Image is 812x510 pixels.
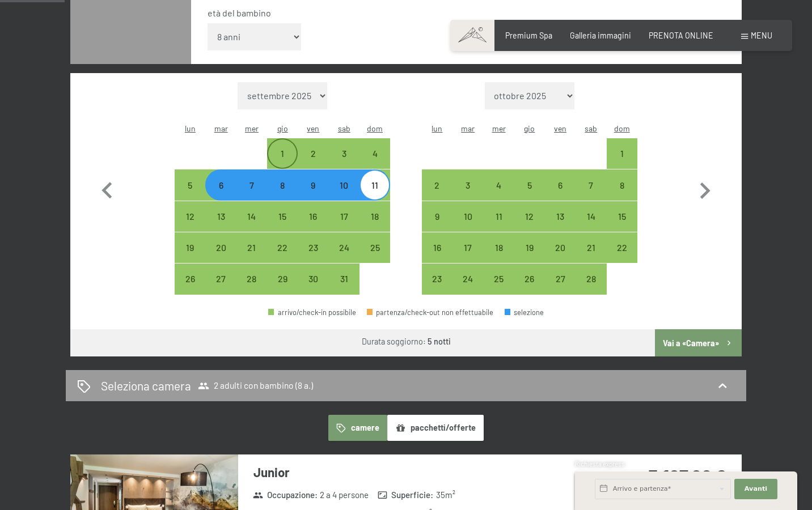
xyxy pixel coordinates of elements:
[484,181,513,209] div: 4
[655,329,742,356] button: Vai a «Camera»
[428,337,451,346] b: 5 notti
[607,232,637,263] div: Sun Feb 22 2026
[360,232,390,263] div: Sun Jan 25 2026
[423,243,451,271] div: 16
[205,232,236,263] div: Tue Jan 20 2026
[607,169,637,200] div: Sun Feb 08 2026
[338,124,350,133] abbr: sabato
[268,274,297,303] div: 29
[452,201,483,232] div: Tue Feb 10 2026
[238,212,266,240] div: 14
[329,138,360,169] div: arrivo/check-in possibile
[607,201,637,232] div: arrivo/check-in possibile
[175,263,205,294] div: arrivo/check-in possibile
[329,169,360,200] div: Sat Jan 10 2026
[175,232,205,263] div: arrivo/check-in possibile
[422,169,452,200] div: arrivo/check-in possibile
[328,415,387,441] button: camere
[577,212,605,240] div: 14
[208,7,716,19] div: età del bambino
[267,169,298,200] div: arrivo/check-in possibile
[576,201,606,232] div: arrivo/check-in possibile
[751,31,772,40] span: Menu
[205,201,236,232] div: Tue Jan 13 2026
[175,201,205,232] div: arrivo/check-in possibile
[176,181,204,209] div: 5
[298,138,328,169] div: Fri Jan 02 2026
[514,169,545,200] div: Thu Feb 05 2026
[298,169,328,200] div: Fri Jan 09 2026
[267,232,298,263] div: arrivo/check-in possibile
[267,263,298,294] div: Thu Jan 29 2026
[214,124,228,133] abbr: martedì
[236,169,267,200] div: Wed Jan 07 2026
[330,243,358,271] div: 24
[514,263,545,294] div: Thu Feb 26 2026
[515,181,544,209] div: 5
[236,232,267,263] div: Wed Jan 21 2026
[452,232,483,263] div: arrivo/check-in possibile
[483,232,514,263] div: arrivo/check-in possibile
[585,124,597,133] abbr: sabato
[307,124,319,133] abbr: venerdì
[205,201,236,232] div: arrivo/check-in possibile
[299,274,327,303] div: 30
[176,243,204,271] div: 19
[576,263,606,294] div: Sat Feb 28 2026
[267,263,298,294] div: arrivo/check-in possibile
[607,138,637,169] div: arrivo/check-in possibile
[734,479,777,499] button: Avanti
[546,274,574,303] div: 27
[483,263,514,294] div: Wed Feb 25 2026
[454,274,482,303] div: 24
[175,263,205,294] div: Mon Jan 26 2026
[360,169,390,200] div: arrivo/check-in possibile
[505,309,544,316] div: selezione
[514,263,545,294] div: arrivo/check-in possibile
[299,181,327,209] div: 9
[688,82,721,295] button: Mese successivo
[298,263,328,294] div: arrivo/check-in possibile
[238,181,266,209] div: 7
[298,263,328,294] div: Fri Jan 30 2026
[483,263,514,294] div: arrivo/check-in possibile
[267,201,298,232] div: arrivo/check-in possibile
[483,169,514,200] div: arrivo/check-in possibile
[554,124,566,133] abbr: venerdì
[299,149,327,177] div: 2
[330,149,358,177] div: 3
[206,274,235,303] div: 27
[176,212,204,240] div: 12
[576,201,606,232] div: Sat Feb 14 2026
[206,181,235,209] div: 6
[298,138,328,169] div: arrivo/check-in possibile
[267,138,298,169] div: Thu Jan 01 2026
[101,377,191,394] h2: Seleziona camera
[515,274,544,303] div: 26
[454,243,482,271] div: 17
[546,181,574,209] div: 6
[577,181,605,209] div: 7
[176,274,204,303] div: 26
[454,212,482,240] div: 10
[267,138,298,169] div: arrivo/check-in possibile
[268,149,297,177] div: 1
[423,212,451,240] div: 9
[514,232,545,263] div: Thu Feb 19 2026
[608,149,636,177] div: 1
[432,124,442,133] abbr: lunedì
[236,232,267,263] div: arrivo/check-in possibile
[360,138,390,169] div: Sun Jan 04 2026
[484,212,513,240] div: 11
[576,232,606,263] div: Sat Feb 21 2026
[545,232,576,263] div: arrivo/check-in possibile
[505,31,552,40] a: Premium Spa
[267,201,298,232] div: Thu Jan 15 2026
[277,124,288,133] abbr: giovedì
[452,263,483,294] div: Tue Feb 24 2026
[238,274,266,303] div: 28
[607,201,637,232] div: Sun Feb 15 2026
[514,201,545,232] div: Thu Feb 12 2026
[91,82,124,295] button: Mese precedente
[360,169,390,200] div: Sun Jan 11 2026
